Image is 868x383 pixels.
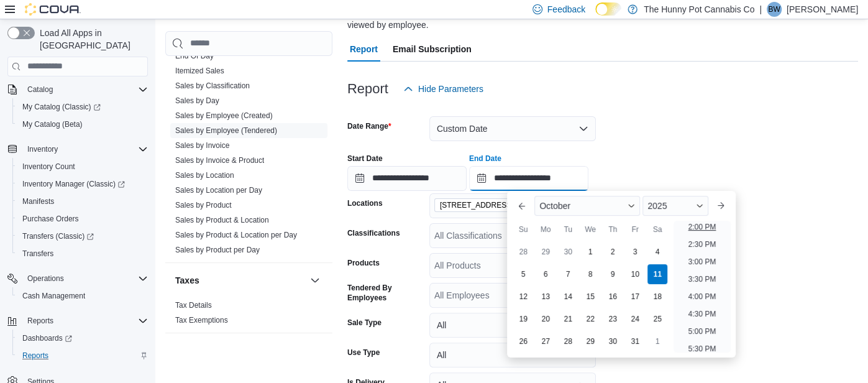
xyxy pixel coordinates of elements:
a: Itemized Sales [175,67,224,75]
a: Sales by Product & Location [175,216,269,224]
div: day-30 [558,242,578,262]
p: [PERSON_NAME] [787,2,858,17]
a: Sales by Location [175,171,234,180]
span: Feedback [547,3,585,16]
a: Sales by Employee (Created) [175,111,273,120]
span: Operations [27,274,64,284]
div: October, 2025 [512,241,669,353]
button: Inventory Count [12,158,153,175]
span: Email Subscription [393,37,472,62]
button: Operations [2,270,153,287]
a: Sales by Employee (Tendered) [175,126,277,135]
span: Dark Mode [595,16,596,16]
span: Sales by Classification [175,81,250,91]
span: Sales by Invoice & Product [175,155,264,165]
button: Taxes [308,273,322,288]
button: Inventory [22,142,63,157]
div: day-28 [558,331,578,351]
div: day-27 [536,331,555,351]
span: Tax Exemptions [175,315,228,325]
a: Transfers [17,246,58,261]
span: Transfers (Classic) [22,231,94,241]
label: Products [347,258,380,268]
div: Sales [165,48,332,262]
a: Dashboards [12,330,153,347]
span: Report [350,37,378,62]
a: End Of Day [175,52,214,60]
a: Sales by Invoice [175,141,229,150]
li: 4:30 PM [683,307,721,321]
li: 5:00 PM [683,324,721,339]
div: day-2 [603,242,623,262]
span: Hide Parameters [418,83,483,95]
li: 3:00 PM [683,254,721,269]
div: day-29 [536,242,555,262]
button: Inventory [2,141,153,158]
span: Cash Management [17,288,148,303]
a: My Catalog (Classic) [12,98,153,116]
a: Sales by Product & Location per Day [175,231,297,239]
span: Inventory Count [17,159,148,174]
a: Sales by Classification [175,81,250,90]
label: Sale Type [347,318,381,328]
div: We [580,219,600,239]
div: day-15 [580,287,600,307]
div: day-31 [625,331,645,351]
a: Purchase Orders [17,211,84,226]
div: Tu [558,219,578,239]
div: Bonnie Wong [767,2,782,17]
div: day-8 [580,264,600,284]
p: The Hunny Pot Cannabis Co [644,2,754,17]
span: 2025 [647,201,667,211]
span: Operations [22,271,148,286]
button: Previous Month [512,196,532,216]
a: Inventory Manager (Classic) [12,175,153,193]
div: day-16 [603,287,623,307]
input: Press the down key to open a popover containing a calendar. [347,166,467,191]
button: Custom Date [429,116,596,141]
span: Purchase Orders [22,214,79,224]
div: day-7 [558,264,578,284]
span: Dashboards [22,333,72,343]
button: All [429,313,596,338]
span: BW [768,2,780,17]
button: Catalog [22,82,58,97]
div: Taxes [165,298,332,333]
li: 2:00 PM [683,219,721,234]
div: day-18 [647,287,667,307]
span: Sales by Day [175,96,219,106]
button: Catalog [2,81,153,98]
button: Operations [22,271,69,286]
a: Cash Management [17,288,90,303]
span: Reports [22,351,48,361]
div: day-10 [625,264,645,284]
div: day-1 [647,331,667,351]
h3: Taxes [175,274,199,287]
label: Use Type [347,348,380,358]
button: Next month [711,196,731,216]
div: day-1 [580,242,600,262]
ul: Time [674,221,730,353]
span: Manifests [22,196,54,206]
button: Manifests [12,193,153,210]
a: Transfers (Classic) [12,228,153,245]
button: Reports [2,312,153,330]
span: My Catalog (Classic) [17,99,148,114]
a: Sales by Location per Day [175,186,262,195]
div: day-25 [647,309,667,329]
span: My Catalog (Classic) [22,102,101,112]
span: Inventory Manager (Classic) [17,177,148,191]
div: day-28 [513,242,533,262]
div: day-9 [603,264,623,284]
div: day-29 [580,331,600,351]
label: Date Range [347,121,391,131]
div: day-26 [513,331,533,351]
a: Inventory Manager (Classic) [17,177,130,191]
span: My Catalog (Beta) [22,119,83,129]
a: Sales by Invoice & Product [175,156,264,165]
span: Inventory [27,144,58,154]
div: day-19 [513,309,533,329]
span: Inventory [22,142,148,157]
div: day-20 [536,309,555,329]
a: Reports [17,348,53,363]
